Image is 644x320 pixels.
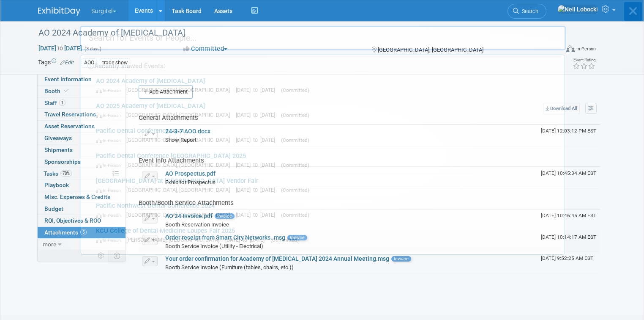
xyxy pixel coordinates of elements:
a: Pacific Dental Conference 2024 In-Person [GEOGRAPHIC_DATA], [GEOGRAPHIC_DATA] [DATE] to [DATE] (C... [92,123,560,148]
input: Search for Events or People... [80,26,566,50]
span: [GEOGRAPHIC_DATA], [GEOGRAPHIC_DATA] [126,112,234,118]
a: Pacific Dental Conference [GEOGRAPHIC_DATA] 2025 In-Person [GEOGRAPHIC_DATA], [GEOGRAPHIC_DATA] [... [92,148,560,173]
span: [GEOGRAPHIC_DATA], [GEOGRAPHIC_DATA] [126,187,234,193]
span: In-Person [96,237,125,243]
span: [DATE] to [DATE] [236,112,279,118]
a: [GEOGRAPHIC_DATA] at [GEOGRAPHIC_DATA] Vendor Fair In-Person [GEOGRAPHIC_DATA], [GEOGRAPHIC_DATA]... [92,173,560,198]
a: AO 2025 Academy of [MEDICAL_DATA] In-Person [GEOGRAPHIC_DATA], [GEOGRAPHIC_DATA] [DATE] to [DATE]... [92,98,560,123]
span: [DATE] to [DATE] [236,137,279,143]
span: (Committed) [281,187,309,193]
span: [DATE] to [DATE] [236,187,279,193]
span: [GEOGRAPHIC_DATA], [GEOGRAPHIC_DATA] [126,87,234,93]
div: Recently Viewed Events: [85,55,560,73]
a: Pacific Northwest Dental Conference 2024 In-Person [GEOGRAPHIC_DATA], [GEOGRAPHIC_DATA] [DATE] to... [92,198,560,223]
a: KCU College of Dental Medicine Loupes Fair 2025 In-Person [PERSON_NAME], [GEOGRAPHIC_DATA] [DATE]... [92,223,560,248]
span: In-Person [96,88,125,93]
span: [GEOGRAPHIC_DATA], [GEOGRAPHIC_DATA] [126,137,234,143]
a: AO 2024 Academy of [MEDICAL_DATA] In-Person [GEOGRAPHIC_DATA], [GEOGRAPHIC_DATA] [DATE] to [DATE]... [92,73,560,98]
span: In-Person [96,163,125,168]
span: [PERSON_NAME], [GEOGRAPHIC_DATA] [126,237,224,243]
span: In-Person [96,113,125,118]
span: [DATE] to [DATE] [236,87,279,93]
span: (Committed) [281,212,309,218]
span: In-Person [96,138,125,143]
span: (Committed) [281,112,309,118]
span: (Committed) [281,87,309,93]
span: [GEOGRAPHIC_DATA], [GEOGRAPHIC_DATA] [126,212,234,218]
span: [DATE] to [DATE] [236,212,279,218]
span: In-Person [96,212,125,218]
span: In-Person [96,188,125,193]
span: (Committed) [281,137,309,143]
span: [DATE] to [DATE] [225,237,269,243]
span: [GEOGRAPHIC_DATA], [GEOGRAPHIC_DATA] [126,162,234,168]
span: (Committed) [270,237,299,243]
span: [DATE] to [DATE] [236,162,279,168]
span: (Committed) [281,162,309,168]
